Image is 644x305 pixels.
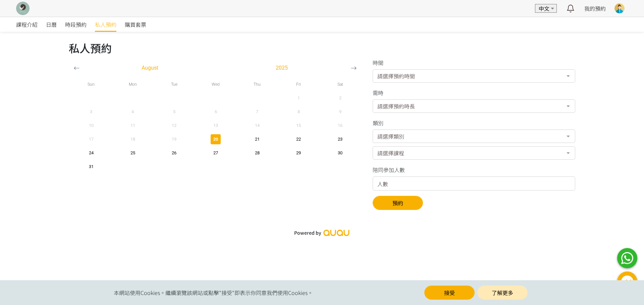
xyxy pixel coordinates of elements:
button: 8 [278,105,320,119]
div: Tue [153,77,195,91]
span: 私人預約 [95,20,116,28]
span: 26 [155,150,193,156]
div: Sun [70,77,112,91]
button: 22 [278,132,320,146]
label: 類別 [373,119,383,127]
span: 24 [72,150,110,156]
label: 時間 [373,59,383,67]
span: August [142,64,158,72]
a: 私人預約 [95,17,116,32]
a: 課程介紹 [16,17,38,32]
span: 15 [280,122,318,129]
button: 11 [112,119,154,132]
span: 2 [321,95,359,101]
span: 10 [72,122,110,129]
button: August [84,63,216,73]
span: 請選擇類別 [377,132,404,140]
span: 12 [155,122,193,129]
button: 預約 [373,196,423,210]
a: 日曆 [46,17,57,32]
span: 31 [72,163,110,170]
span: 課程介紹 [16,20,38,28]
div: Thu [236,77,278,91]
span: 25 [114,150,152,156]
button: 2 [319,91,361,105]
h1: 私人預約 [69,40,575,56]
span: 購買套票 [125,20,146,28]
span: 請選擇預約時長 [377,101,415,110]
button: 27 [195,146,236,160]
span: 本網站使用Cookies。繼續瀏覽該網站或點擊"接受"即表示你同意我們使用Cookies。 [114,289,313,297]
button: 9 [319,105,361,119]
span: 5 [155,108,193,115]
button: 31 [70,160,112,173]
span: 11 [114,122,152,129]
label: 陪同參加人數 [373,166,405,174]
label: 需時 [373,89,383,97]
a: 了解更多 [477,286,528,300]
button: 1 [278,91,320,105]
button: 30 [319,146,361,160]
button: 15 [278,119,320,132]
input: 人數 [377,177,571,191]
button: 接受 [424,286,475,300]
span: 22 [280,136,318,143]
span: 6 [197,108,234,115]
span: 21 [238,136,276,143]
button: 13 [195,119,236,132]
span: 19 [155,136,193,143]
a: 購買套票 [125,17,146,32]
button: 20 [195,132,236,146]
button: 17 [70,132,112,146]
button: 5 [153,105,195,119]
div: Wed [195,77,236,91]
span: 14 [238,122,276,129]
div: Mon [112,77,154,91]
button: 2025 [216,63,347,73]
button: 26 [153,146,195,160]
span: 18 [114,136,152,143]
button: 18 [112,132,154,146]
button: 4 [112,105,154,119]
a: 時段預約 [65,17,87,32]
button: 25 [112,146,154,160]
span: 9 [321,108,359,115]
span: 3 [72,108,110,115]
span: 30 [321,150,359,156]
button: 28 [236,146,278,160]
button: 21 [236,132,278,146]
button: 6 [195,105,236,119]
span: 20 [197,136,234,143]
span: 23 [321,136,359,143]
button: 29 [278,146,320,160]
span: 28 [238,150,276,156]
span: 17 [72,136,110,143]
span: 時段預約 [65,20,87,28]
span: 29 [280,150,318,156]
div: Sat [319,77,361,91]
button: 24 [70,146,112,160]
button: 7 [236,105,278,119]
span: 日曆 [46,20,57,28]
span: 8 [280,108,318,115]
button: 14 [236,119,278,132]
span: 7 [238,108,276,115]
span: 16 [321,122,359,129]
button: 3 [70,105,112,119]
a: 我的預約 [584,4,606,12]
span: 27 [197,150,234,156]
button: 10 [70,119,112,132]
button: 12 [153,119,195,132]
img: XCiuqSzNOMkVjoLvqyfWlGi3krYmRzy3FY06BdcB.png [16,2,30,15]
span: 4 [114,108,152,115]
span: 13 [197,122,234,129]
div: Fri [278,77,320,91]
button: 16 [319,119,361,132]
button: 23 [319,132,361,146]
span: 請選擇預約時間 [377,71,415,80]
span: 1 [280,95,318,101]
span: 2025 [276,64,288,72]
button: 19 [153,132,195,146]
span: 請選擇課程 [377,148,404,157]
